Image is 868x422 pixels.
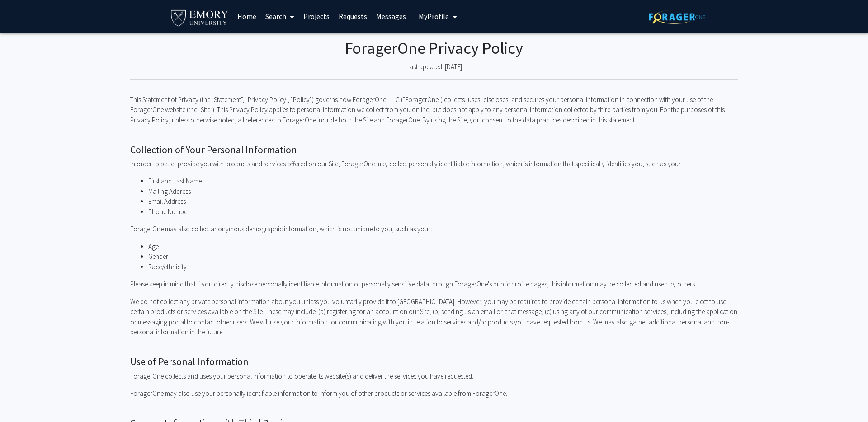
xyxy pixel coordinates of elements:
span: My Profile [419,12,449,21]
a: Home [233,0,261,32]
p: ForagerOne may also use your personally identifiable information to inform you of other products ... [130,389,738,399]
li: Gender [148,252,738,262]
li: Age [148,242,738,252]
p: In order to better provide you with products and services offered on our Site, ForagerOne may col... [130,159,738,169]
h2: Use of Personal Information [130,356,738,367]
h1: ForagerOne Privacy Policy [130,33,738,58]
p: We do not collect any private personal information about you unless you voluntarily provide it to... [130,297,738,338]
p: ForagerOne may also collect anonymous demographic information, which is not unique to you, such a... [130,224,738,234]
li: Race/ethnicity [148,262,738,272]
a: Projects [299,0,334,32]
p: Last updated: [DATE] [130,62,738,72]
li: Mailing Address [148,187,738,197]
li: Phone Number [148,207,738,217]
li: First and Last Name [148,176,738,187]
a: Search [261,0,299,32]
p: This Statement of Privacy (the "Statement", "Privacy Policy", "Policy") governs how ForagerOne, L... [130,95,738,126]
img: Emory University Logo [170,7,230,28]
img: ForagerOne Logo [649,10,705,24]
a: Requests [334,0,372,32]
li: Email Address [148,197,738,207]
h2: Collection of Your Personal Information [130,144,738,155]
p: Please keep in mind that if you directly disclose personally identifiable information or personal... [130,279,738,290]
a: Messages [372,0,410,32]
p: ForagerOne collects and uses your personal information to operate its website(s) and deliver the ... [130,371,738,382]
